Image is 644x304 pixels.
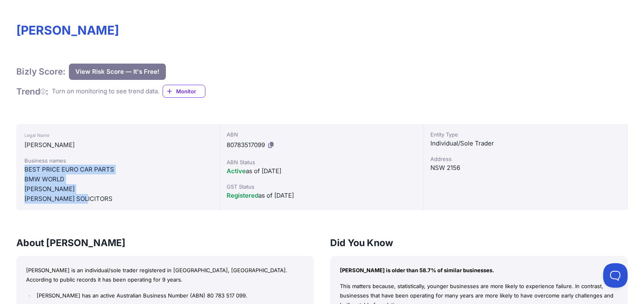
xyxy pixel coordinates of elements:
[430,163,621,173] div: NSW 2156
[52,87,159,96] div: Turn on monitoring to see trend data.
[16,86,49,97] h1: Trend :
[430,139,621,148] div: Individual/Sole Trader
[163,85,205,98] a: Monitor
[24,184,212,194] div: [PERSON_NAME]
[227,191,417,200] div: as of [DATE]
[330,236,628,249] h3: Did You Know
[227,158,417,166] div: ABN Status
[16,66,66,77] h1: Bizly Score:
[69,64,166,80] button: View Risk Score — It's Free!
[35,291,304,300] li: [PERSON_NAME] has an active Australian Business Number (ABN) 80 783 517 099.
[227,141,265,149] span: 80783517099
[340,266,618,275] p: [PERSON_NAME] is older than 58.7% of similar businesses.
[24,156,212,165] div: Business names
[227,192,258,199] span: Registered
[24,194,212,204] div: [PERSON_NAME] SOLICITORS
[26,266,304,284] p: [PERSON_NAME] is an individual/sole trader registered in [GEOGRAPHIC_DATA], [GEOGRAPHIC_DATA]. Ac...
[430,130,621,139] div: Entity Type
[24,140,212,150] div: [PERSON_NAME]
[176,87,205,95] span: Monitor
[227,183,417,191] div: GST Status
[16,236,314,249] h3: About [PERSON_NAME]
[227,166,417,176] div: as of [DATE]
[430,155,621,163] div: Address
[227,130,417,139] div: ABN
[227,167,246,175] span: Active
[16,23,628,37] h1: [PERSON_NAME]
[24,174,212,184] div: BMW WORLD
[24,165,212,174] div: BEST PRICE EURO CAR PARTS
[24,130,212,140] div: Legal Name
[603,263,628,288] iframe: Toggle Customer Support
